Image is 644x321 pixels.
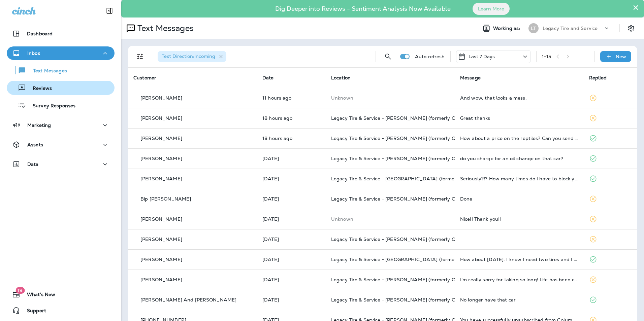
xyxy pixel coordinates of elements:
[262,297,320,302] p: Oct 2, 2025 10:20 AM
[7,27,115,40] button: Dashboard
[26,103,75,109] p: Survey Responses
[7,157,115,171] button: Data
[331,216,449,222] p: This customer does not have a last location and the phone number they messaged is not assigned to...
[460,75,481,81] span: Message
[262,176,320,181] p: Oct 5, 2025 10:28 AM
[625,22,637,34] button: Settings
[7,118,115,132] button: Marketing
[140,216,182,222] p: [PERSON_NAME]
[158,51,226,62] div: Text Direction:Incoming
[262,257,320,262] p: Oct 2, 2025 10:30 AM
[27,122,51,128] p: Marketing
[135,23,194,33] p: Text Messages
[27,50,40,56] p: Inbox
[140,297,236,302] p: [PERSON_NAME] And [PERSON_NAME]
[460,136,578,141] div: How about a price on the reptiles? Can you send me a pic of the Carlisle?
[20,292,55,300] span: What's New
[7,138,115,151] button: Assets
[460,115,578,121] div: Great thanks
[331,75,351,81] span: Location
[7,98,115,112] button: Survey Responses
[140,237,182,242] p: [PERSON_NAME]
[469,54,495,59] p: Last 7 Days
[100,4,119,17] button: Collapse Sidebar
[528,23,539,33] div: LT
[331,155,493,162] span: Legacy Tire & Service - [PERSON_NAME] (formerly Chelsea Tire Pros)
[262,75,274,81] span: Date
[460,95,578,101] div: And wow, that looks a mess.
[133,75,156,81] span: Customer
[262,196,320,202] p: Oct 4, 2025 08:08 AM
[140,136,182,141] p: [PERSON_NAME]
[331,135,493,141] span: Legacy Tire & Service - [PERSON_NAME] (formerly Chelsea Tire Pros)
[460,156,578,161] div: do you charge for an oil change on that car?
[262,237,320,242] p: Oct 2, 2025 12:46 PM
[331,297,493,303] span: Legacy Tire & Service - [PERSON_NAME] (formerly Chelsea Tire Pros)
[7,63,115,77] button: Text Messages
[20,308,46,316] span: Support
[262,95,320,101] p: Oct 6, 2025 08:05 PM
[140,196,191,202] p: Bip [PERSON_NAME]
[140,176,182,181] p: [PERSON_NAME]
[7,304,115,317] button: Support
[493,26,522,31] span: Working as:
[415,54,445,59] p: Auto refresh
[460,216,578,222] div: Nice!! Thank you!!
[140,156,182,161] p: [PERSON_NAME]
[262,115,320,121] p: Oct 6, 2025 01:12 PM
[589,75,607,81] span: Replied
[543,26,598,31] p: Legacy Tire and Service
[140,257,182,262] p: [PERSON_NAME]
[7,288,115,301] button: 19What's New
[331,277,493,283] span: Legacy Tire & Service - [PERSON_NAME] (formerly Chelsea Tire Pros)
[262,136,320,141] p: Oct 6, 2025 12:29 PM
[15,287,25,294] span: 19
[381,50,395,63] button: Search Messages
[460,176,578,181] div: Seriously?!? How many times do I have to block you!?!?
[542,54,551,59] div: 1 - 15
[460,257,578,262] div: How about on Monday. I know I need two tires and I would like a basic checkup of the car in gener...
[140,115,182,121] p: [PERSON_NAME]
[140,277,182,282] p: [PERSON_NAME]
[140,95,182,101] p: [PERSON_NAME]
[331,115,493,121] span: Legacy Tire & Service - [PERSON_NAME] (formerly Chelsea Tire Pros)
[26,85,52,92] p: Reviews
[460,196,578,202] div: Done
[262,216,320,222] p: Oct 3, 2025 08:56 AM
[331,236,493,242] span: Legacy Tire & Service - [PERSON_NAME] (formerly Chelsea Tire Pros)
[27,162,39,167] p: Data
[473,3,510,15] button: Learn More
[331,95,449,101] p: This customer does not have a last location and the phone number they messaged is not assigned to...
[262,156,320,161] p: Oct 5, 2025 01:19 PM
[460,277,578,282] div: I'm really sorry for taking so long! Life has been crazy. I can come by next week!
[331,256,521,262] span: Legacy Tire & Service - [GEOGRAPHIC_DATA] (formerly Magic City Tire & Service)
[331,196,493,202] span: Legacy Tire & Service - [PERSON_NAME] (formerly Chelsea Tire Pros)
[633,2,639,13] button: Close
[26,68,67,74] p: Text Messages
[7,81,115,95] button: Reviews
[262,277,320,282] p: Oct 2, 2025 10:25 AM
[331,176,521,182] span: Legacy Tire & Service - [GEOGRAPHIC_DATA] (formerly Magic City Tire & Service)
[27,31,53,36] p: Dashboard
[460,297,578,302] div: No longer have that car
[256,8,470,10] p: Dig Deeper into Reviews - Sentiment Analysis Now Available
[7,46,115,60] button: Inbox
[133,50,147,63] button: Filters
[27,142,43,147] p: Assets
[616,54,626,59] p: New
[162,53,215,59] span: Text Direction : Incoming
